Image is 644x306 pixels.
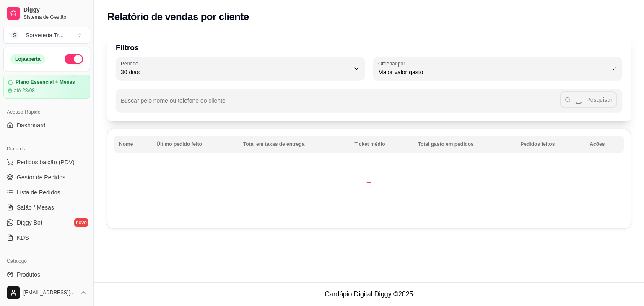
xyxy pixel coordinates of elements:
span: Sistema de Gestão [23,14,87,21]
a: Diggy Botnovo [3,216,90,229]
div: Sorveteria Tr ... [26,31,64,39]
a: Salão / Mesas [3,201,90,214]
label: Ordenar por [378,60,408,67]
label: Período [121,60,141,67]
div: Dia a dia [3,142,90,156]
span: Diggy [23,6,87,14]
article: até 28/08 [14,87,35,94]
span: Pedidos balcão (PDV) [17,158,75,166]
span: Gestor de Pedidos [17,173,65,182]
div: Catálogo [3,254,90,268]
div: Loading [365,175,373,183]
footer: Cardápio Digital Diggy © 2025 [94,282,644,306]
div: Acesso Rápido [3,105,90,119]
input: Buscar pelo nome ou telefone do cliente [121,100,560,108]
a: Plano Essencial + Mesasaté 28/08 [3,75,90,99]
span: Dashboard [17,121,46,130]
span: 30 dias [121,68,350,76]
span: Maior valor gasto [378,68,607,76]
span: KDS [17,233,29,242]
a: Gestor de Pedidos [3,171,90,184]
span: Diggy Bot [17,218,42,227]
a: DiggySistema de Gestão [3,3,90,23]
span: Produtos [17,270,40,279]
span: Salão / Mesas [17,203,54,212]
div: Loja aberta [10,54,45,64]
p: Filtros [116,42,622,54]
button: Pedidos balcão (PDV) [3,156,90,169]
a: KDS [3,231,90,244]
button: Select a team [3,27,90,44]
button: Período30 dias [116,57,365,80]
article: Plano Essencial + Mesas [16,79,75,86]
span: [EMAIL_ADDRESS][DOMAIN_NAME] [23,289,77,296]
a: Dashboard [3,119,90,132]
a: Produtos [3,268,90,281]
h2: Relatório de vendas por cliente [107,10,249,23]
span: Lista de Pedidos [17,188,60,197]
button: Alterar Status [65,54,83,64]
button: Ordenar porMaior valor gasto [373,57,622,80]
span: S [10,31,19,39]
button: [EMAIL_ADDRESS][DOMAIN_NAME] [3,283,90,303]
a: Lista de Pedidos [3,186,90,199]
